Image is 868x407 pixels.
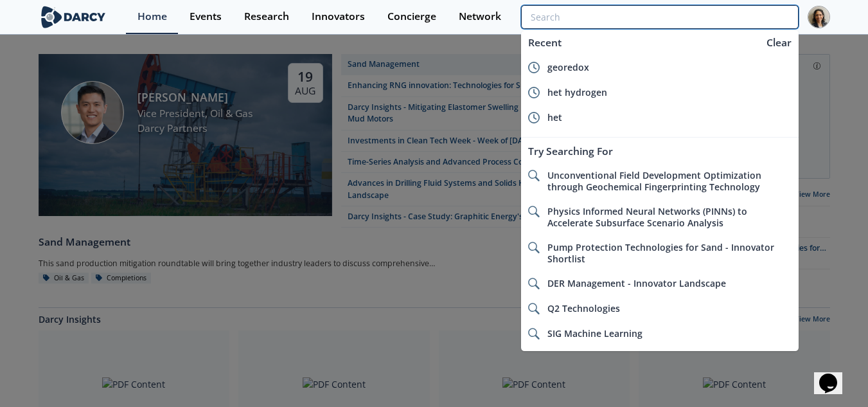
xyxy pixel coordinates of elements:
[547,302,620,314] span: Q2 Technologies
[459,12,501,22] div: Network
[528,303,540,314] img: icon
[547,169,761,193] span: Unconventional Field Development Optimization through Geochemical Fingerprinting Technology
[808,6,830,28] img: Profile
[312,12,365,22] div: Innovators
[528,278,540,289] img: icon
[528,112,540,123] img: icon
[547,61,589,73] span: georedox
[528,242,540,253] img: icon
[190,12,222,22] div: Events
[521,5,798,29] input: Advanced Search
[547,277,726,289] span: DER Management - Innovator Landscape
[528,328,540,339] img: icon
[244,12,289,22] div: Research
[528,206,540,217] img: icon
[39,6,109,28] img: logo-wide.svg
[762,35,796,50] div: Clear
[547,241,774,265] span: Pump Protection Technologies for Sand - Innovator Shortlist
[528,62,540,73] img: icon
[528,87,540,98] img: icon
[547,327,642,339] span: SIG Machine Learning
[521,31,759,55] div: Recent
[547,205,747,229] span: Physics Informed Neural Networks (PINNs) to Accelerate Subsurface Scenario Analysis
[528,170,540,181] img: icon
[814,356,855,394] iframe: chat widget
[521,140,798,163] div: Try Searching For
[387,12,436,22] div: Concierge
[547,86,607,98] span: het hydrogen
[137,12,167,22] div: Home
[547,111,562,123] span: het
